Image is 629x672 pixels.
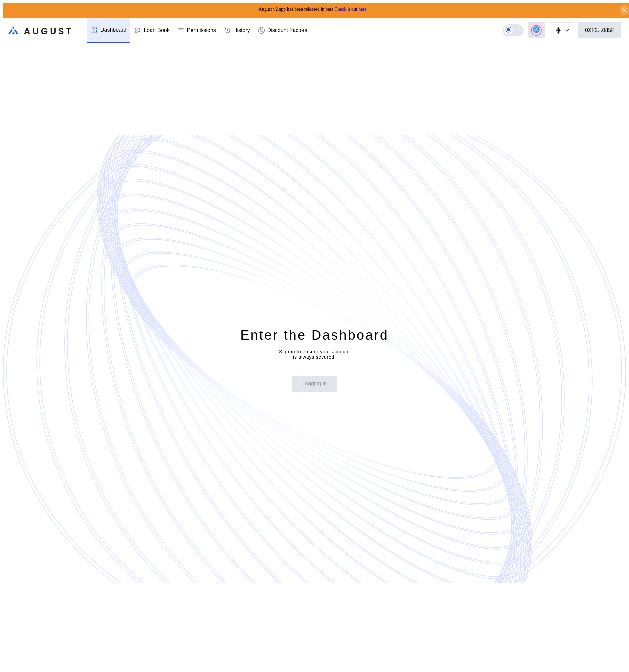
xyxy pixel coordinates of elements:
[187,27,216,33] div: Permissions
[578,22,621,38] button: 0XF2...085F
[240,326,389,344] div: Enter the Dashboard
[267,27,307,33] div: Discount Factors
[87,18,130,43] a: Dashboard
[279,349,350,360] div: Sign in to ensure your account is always secured.
[220,18,254,43] a: History
[585,27,614,33] div: 0XF2...085F
[555,27,562,34] img: chain logo
[259,7,367,12] span: August v2 app has been released in beta.
[130,18,174,43] a: Loan Book
[292,376,338,392] button: Logging in
[174,18,220,43] a: Permissions
[254,18,311,43] a: Discount Factors
[100,27,126,33] div: Dashboard
[233,27,250,33] div: History
[144,27,170,33] div: Loan Book
[334,7,366,12] a: Check it out here
[549,22,574,38] button: chain logo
